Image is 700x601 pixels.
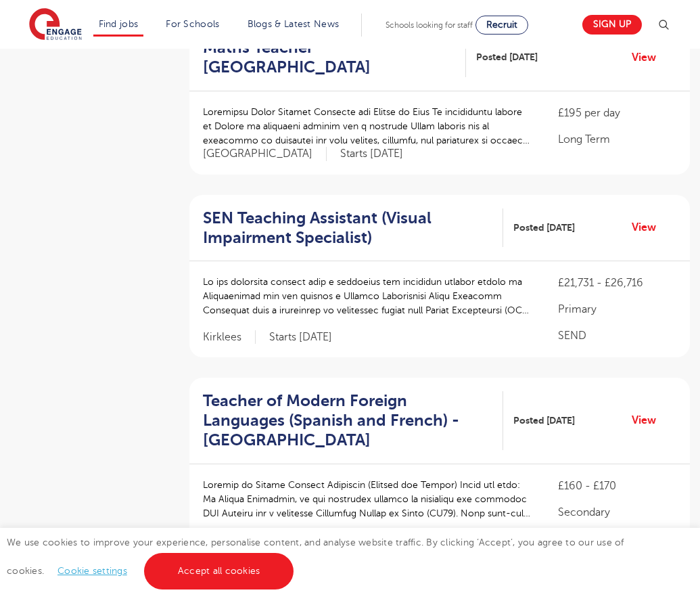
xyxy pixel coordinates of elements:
a: Sign up [582,15,642,35]
p: £21,731 - £26,716 [558,275,676,291]
span: Posted [DATE] [513,414,575,428]
a: Teacher of Modern Foreign Languages (Spanish and French) - [GEOGRAPHIC_DATA] [203,391,503,449]
p: £195 per day [558,105,676,121]
p: Loremipsu Dolor Sitamet Consecte adi Elitse do Eius Te incididuntu labore et Dolore ma aliquaeni ... [203,105,531,148]
a: Find jobs [99,19,139,29]
a: View [632,219,666,236]
a: View [632,49,666,66]
span: Schools looking for staff [386,20,473,30]
p: SEND [558,328,676,344]
span: [GEOGRAPHIC_DATA] [203,147,327,161]
a: Maths Teacher - [GEOGRAPHIC_DATA] [203,38,466,77]
a: Recruit [475,16,528,35]
h2: Maths Teacher - [GEOGRAPHIC_DATA] [203,38,455,77]
span: We use cookies to improve your experience, personalise content, and analyse website traffic. By c... [7,537,624,576]
p: £160 - £170 [558,478,676,494]
a: SEN Teaching Assistant (Visual Impairment Specialist) [203,208,503,248]
h2: Teacher of Modern Foreign Languages (Spanish and French) - [GEOGRAPHIC_DATA] [203,391,492,449]
p: Secondary [558,504,676,520]
a: For Schools [166,19,219,29]
a: View [632,411,666,429]
span: Recruit [486,20,517,30]
span: Posted [DATE] [513,221,575,235]
p: Starts [DATE] [269,330,332,344]
p: Starts [DATE] [340,147,403,161]
span: Posted [DATE] [476,50,538,64]
p: Primary [558,301,676,317]
p: Loremip do Sitame Consect Adipiscin (Elitsed doe Tempor) Incid utl etdo: Ma Aliqua Enimadmin, ve ... [203,478,531,520]
p: Long Term [558,131,676,148]
a: Blogs & Latest News [248,19,340,29]
a: Cookie settings [57,566,127,576]
a: Accept all cookies [144,553,294,589]
span: Kirklees [203,330,256,344]
h2: SEN Teaching Assistant (Visual Impairment Specialist) [203,208,492,248]
p: Lo ips dolorsita consect adip e seddoeius tem incididun utlabor etdolo ma Aliquaenimad min ven qu... [203,275,531,317]
img: Engage Education [29,8,82,42]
